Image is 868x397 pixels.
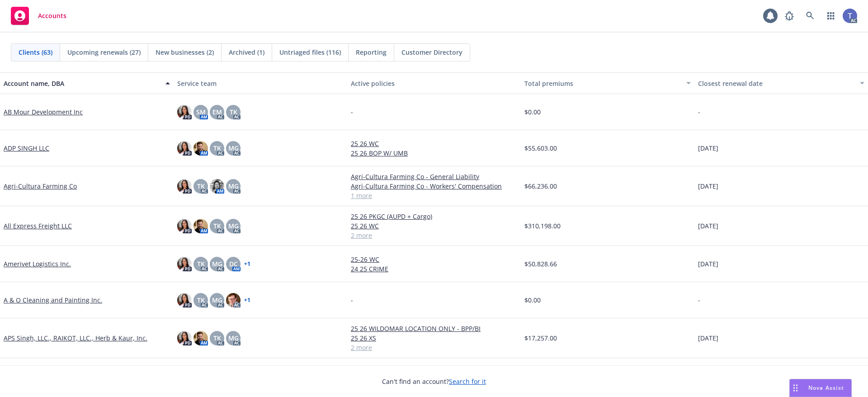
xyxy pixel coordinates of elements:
[524,181,557,191] span: $66,236.00
[212,107,222,117] span: EM
[351,148,517,158] a: 25 26 BOP W/ UMB
[351,333,517,343] a: 25 26 XS
[698,143,718,153] span: [DATE]
[524,143,557,153] span: $55,603.00
[177,79,344,88] div: Service team
[210,179,224,194] img: photo
[524,259,557,269] span: $50,828.66
[4,333,147,343] a: APS Singh, LLC., RAIKOT, LLC., Herb & Kaur, Inc.
[212,259,222,269] span: MG
[177,141,192,156] img: photo
[212,295,222,305] span: MG
[174,72,347,94] button: Service team
[698,259,718,269] span: [DATE]
[177,105,192,119] img: photo
[193,219,208,233] img: photo
[698,79,854,88] div: Closest renewal date
[197,259,205,269] span: TK
[401,47,462,57] span: Customer Directory
[193,331,208,345] img: photo
[843,9,857,23] img: photo
[351,264,517,274] a: 24 25 CRIME
[698,221,718,231] span: [DATE]
[351,231,517,240] a: 2 more
[197,295,205,305] span: TK
[351,107,353,117] span: -
[351,255,517,264] a: 25-26 WC
[4,181,77,191] a: Agri-Cultura Farming Co
[7,3,70,28] a: Accounts
[156,47,214,57] span: New businesses (2)
[356,47,387,57] span: Reporting
[4,79,160,88] div: Account name, DBA
[351,181,517,191] a: Agri-Cultura Farming Co - Workers' Compensation
[226,293,241,307] img: photo
[698,333,718,343] span: [DATE]
[213,143,221,153] span: TK
[521,72,694,94] button: Total premiums
[351,324,517,333] a: 25 26 WILDOMAR LOCATION ONLY - BPP/BI
[177,179,192,194] img: photo
[177,331,192,345] img: photo
[177,257,192,271] img: photo
[229,47,264,57] span: Archived (1)
[789,379,852,397] button: Nova Assist
[698,181,718,191] span: [DATE]
[808,384,844,392] span: Nova Assist
[67,47,141,57] span: Upcoming renewals (27)
[228,143,239,153] span: MG
[196,107,206,117] span: SM
[524,79,681,88] div: Total premiums
[230,107,237,117] span: TK
[351,343,517,352] a: 2 more
[698,107,700,117] span: -
[351,172,517,181] a: Agri-Cultura Farming Co - General Liability
[822,7,840,25] a: Switch app
[229,259,238,269] span: DC
[38,12,66,19] span: Accounts
[524,107,541,117] span: $0.00
[177,219,192,233] img: photo
[694,72,868,94] button: Closest renewal date
[193,141,208,156] img: photo
[228,181,239,191] span: MG
[4,295,102,305] a: A & O Cleaning and Painting Inc.
[244,261,250,267] a: + 1
[790,379,801,397] div: Drag to move
[4,143,49,153] a: ADP SINGH LLC
[524,221,561,231] span: $310,198.00
[4,259,71,269] a: Amerivet Logistics Inc.
[351,221,517,231] a: 25 26 WC
[524,333,557,343] span: $17,257.00
[351,212,517,221] a: 25 26 PKGC (AUPD + Cargo)
[19,47,52,57] span: Clients (63)
[244,298,250,303] a: + 1
[4,107,83,117] a: AB Mour Development Inc
[351,191,517,200] a: 1 more
[801,7,819,25] a: Search
[524,295,541,305] span: $0.00
[382,377,486,386] span: Can't find an account?
[698,295,700,305] span: -
[213,221,221,231] span: TK
[351,139,517,148] a: 25 26 WC
[177,293,192,307] img: photo
[279,47,341,57] span: Untriaged files (116)
[228,221,239,231] span: MG
[351,295,353,305] span: -
[780,7,798,25] a: Report a Bug
[197,181,205,191] span: TK
[213,333,221,343] span: TK
[347,72,521,94] button: Active policies
[351,79,517,88] div: Active policies
[449,377,486,386] a: Search for it
[228,333,239,343] span: MG
[4,221,72,231] a: All Express Freight LLC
